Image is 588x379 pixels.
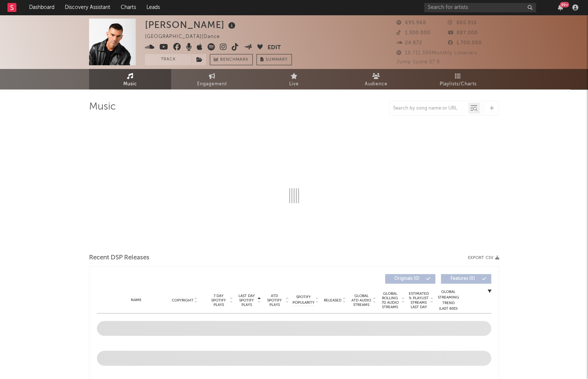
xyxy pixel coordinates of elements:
a: Benchmark [210,54,253,65]
div: [GEOGRAPHIC_DATA] | Dance [145,32,228,41]
input: Search by song name or URL [389,105,468,111]
span: 1.700.000 [448,41,482,45]
span: Spotify Popularity [293,294,314,306]
span: 18.711.399 Monthly Listeners [396,51,477,56]
div: Global Streaming Trend (Last 60D) [437,289,459,312]
button: Edit [268,43,281,53]
span: Audience [365,80,388,89]
button: Features(0) [441,274,491,284]
span: Last Day Spotify Plays [237,294,256,307]
span: Playlists/Charts [440,80,477,89]
div: Name [112,297,161,303]
button: 99+ [557,4,563,10]
span: Engagement [197,80,227,89]
button: Track [145,54,192,65]
span: Jump Score: 57.9 [396,60,440,64]
span: 1.300.000 [396,31,430,35]
span: 887.000 [448,31,478,35]
span: Benchmark [220,56,249,64]
a: Playlists/Charts [417,69,499,89]
button: Originals(0) [385,274,435,284]
span: Global ATD Audio Streams [351,294,372,307]
span: 24.872 [396,41,422,45]
a: Engagement [171,69,253,89]
span: Summary [266,58,288,62]
input: Search for artists [424,3,536,12]
span: Released [324,298,341,303]
div: [PERSON_NAME] [145,19,237,31]
span: Copyright [171,298,193,303]
div: 99 + [560,2,569,7]
span: Global Rolling 7D Audio Streams [380,291,400,309]
button: Summary [256,54,292,65]
span: Features ( 0 ) [446,277,480,281]
a: Music [89,69,171,89]
span: Originals ( 0 ) [390,277,424,281]
span: 7 Day Spotify Plays [209,294,228,307]
a: Audience [335,69,417,89]
span: Live [289,80,299,89]
span: Estimated % Playlist Streams Last Day [408,291,429,309]
button: Export CSV [468,256,499,260]
span: Recent DSP Releases [89,253,149,262]
span: 865.916 [448,20,477,25]
a: Live [253,69,335,89]
span: 695.968 [396,20,426,25]
span: Music [123,80,137,89]
span: ATD Spotify Plays [265,294,284,307]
